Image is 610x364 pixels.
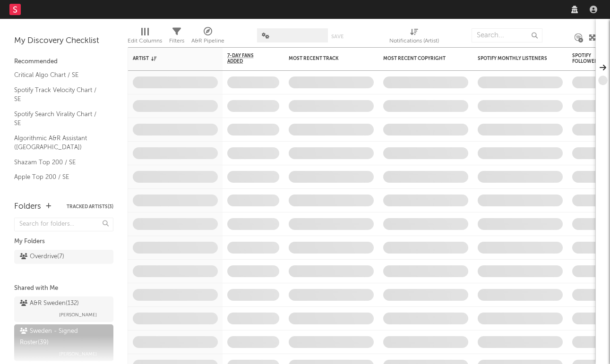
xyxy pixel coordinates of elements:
[14,283,113,294] div: Shared with Me
[133,56,204,61] div: Artist
[227,53,265,64] span: 7-Day Fans Added
[14,56,113,68] div: Recommended
[14,85,104,104] a: Spotify Track Velocity Chart / SE
[169,35,184,47] div: Filters
[472,28,542,42] input: Search...
[20,298,79,309] div: A&R Sweden ( 132 )
[191,35,224,47] div: A&R Pipeline
[389,24,439,51] div: Notifications (Artist)
[572,53,605,64] div: Spotify Followers
[14,172,104,182] a: Apple Top 200 / SE
[14,157,104,168] a: Shazam Top 200 / SE
[59,309,97,321] span: [PERSON_NAME]
[59,348,97,360] span: [PERSON_NAME]
[14,201,41,212] div: Folders
[389,35,439,47] div: Notifications (Artist)
[14,133,104,152] a: Algorithmic A&R Assistant ([GEOGRAPHIC_DATA])
[14,324,113,361] a: Sweden - Signed Roster(39)[PERSON_NAME]
[14,109,104,128] a: Spotify Search Virality Chart / SE
[383,56,454,61] div: Most Recent Copyright
[191,24,224,51] div: A&R Pipeline
[14,70,104,80] a: Critical Algo Chart / SE
[14,236,113,247] div: My Folders
[14,218,113,231] input: Search for folders...
[128,35,162,47] div: Edit Columns
[478,56,549,61] div: Spotify Monthly Listeners
[20,326,105,348] div: Sweden - Signed Roster ( 39 )
[14,35,113,47] div: My Discovery Checklist
[14,296,113,322] a: A&R Sweden(132)[PERSON_NAME]
[67,204,113,209] button: Tracked Artists(3)
[169,24,184,51] div: Filters
[289,56,360,61] div: Most Recent Track
[14,250,113,264] a: Overdrive(7)
[331,34,344,39] button: Save
[20,251,64,262] div: Overdrive ( 7 )
[128,24,162,51] div: Edit Columns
